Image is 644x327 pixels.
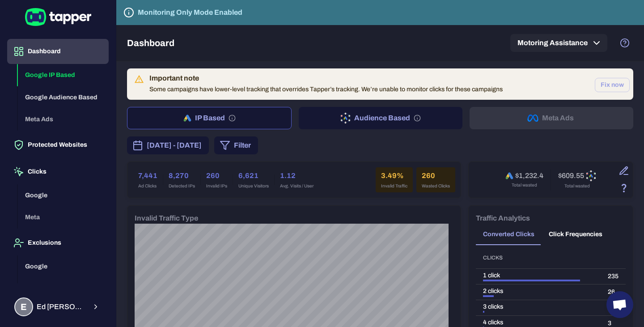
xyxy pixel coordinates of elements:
button: Google IP Based [18,64,109,86]
div: 4 clicks [483,319,593,327]
span: Unique Visitors [238,183,269,189]
button: Clicks [7,159,109,184]
td: 4 [601,300,626,316]
a: Exclusions [7,238,109,246]
button: [DATE] - [DATE] [127,136,209,154]
th: Clicks [476,247,601,269]
button: Dashboard [7,39,109,64]
a: Google Audience Based [18,93,109,100]
svg: Audience based: Search, Display, Shopping, Video Performance Max, Demand Generation [414,115,421,122]
div: E [14,297,33,316]
a: Google IP Based [18,71,109,78]
h6: $609.55 [558,171,584,180]
h6: 3.49% [381,170,407,181]
button: Click Frequencies [542,224,610,245]
h6: 1.12 [280,170,314,181]
button: Exclusions [7,230,109,255]
span: Ad Clicks [138,183,157,189]
button: Fix now [595,78,630,92]
a: Google [18,191,109,198]
h6: 6,621 [238,170,269,181]
button: Protected Websites [7,132,109,157]
button: Converted Clicks [476,224,542,245]
span: [DATE] - [DATE] [147,140,202,151]
span: Wasted Clicks [422,183,450,189]
div: Important note [149,74,503,83]
div: 3 clicks [483,303,593,311]
td: 26 [601,285,626,300]
button: IP Based [127,107,292,129]
svg: IP based: Search, Display, and Shopping. [229,115,236,122]
span: Total wasted [512,182,537,188]
h6: 8,270 [169,170,195,181]
a: Clicks [7,167,109,175]
h6: $1,232.4 [515,171,543,180]
h6: Monitoring Only Mode Enabled [138,7,242,18]
a: Dashboard [7,47,109,55]
button: Google [18,184,109,207]
h6: Traffic Analytics [476,213,530,224]
span: Total wasted [564,183,590,189]
h6: 7,441 [138,170,157,181]
h6: 260 [206,170,227,181]
div: Some campaigns have lower-level tracking that overrides Tapper’s tracking. We’re unable to monito... [149,71,503,97]
a: Google [18,262,109,269]
h6: Invalid Traffic Type [135,213,198,224]
div: 2 clicks [483,287,593,295]
a: Protected Websites [7,140,109,148]
button: Google Audience Based [18,86,109,109]
button: Audience Based [299,107,462,129]
span: Detected IPs [169,183,195,189]
span: Invalid Traffic [381,183,407,189]
button: Motoring Assistance [510,34,607,52]
h6: 260 [422,170,450,181]
button: Estimation based on the quantity of invalid click x cost-per-click. [616,180,631,195]
span: Invalid IPs [206,183,227,189]
div: Open chat [606,291,633,318]
h5: Dashboard [127,38,174,48]
div: 1 click [483,272,593,280]
span: Avg. Visits / User [280,183,314,189]
td: 235 [601,269,626,285]
svg: Tapper is not blocking any fraudulent activity for this domain [123,7,134,18]
span: Ed [PERSON_NAME] [37,302,86,311]
button: Google [18,255,109,278]
button: EEd [PERSON_NAME] [7,294,109,320]
button: Filter [214,136,258,154]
